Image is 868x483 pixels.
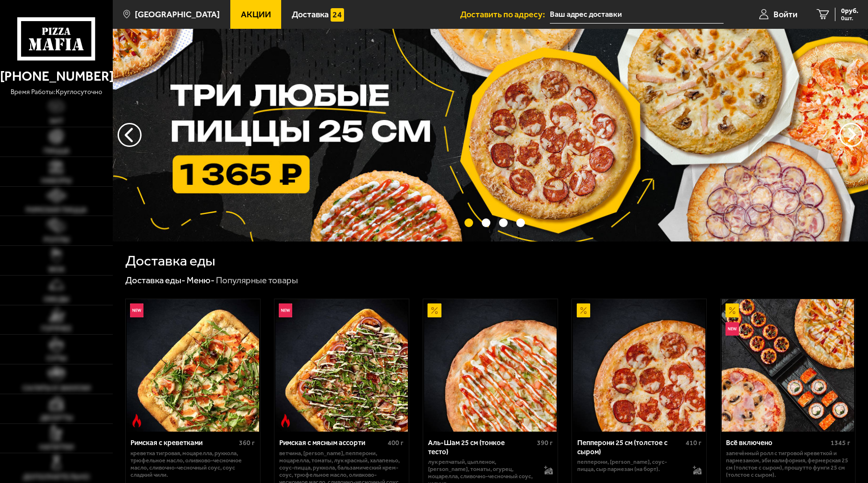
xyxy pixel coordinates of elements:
[839,123,863,147] button: предыдущий
[239,439,255,447] span: 360 г
[40,414,73,422] span: Десерты
[577,303,590,317] img: Акционный
[831,439,850,447] span: 1345 г
[41,325,72,332] span: Горячее
[722,299,854,432] img: Всё включено
[118,123,142,147] button: следующий
[573,299,705,432] img: Пепперони 25 см (толстое с сыром)
[725,303,739,317] img: Акционный
[127,299,259,432] img: Римская с креветками
[41,177,71,184] span: Наборы
[550,6,724,24] input: Ваш адрес доставки
[275,299,408,432] img: Римская с мясным ассорти
[428,303,441,317] img: Акционный
[773,10,797,19] span: Войти
[428,438,534,456] div: Аль-Шам 25 см (тонкое тесто)
[292,10,329,19] span: Доставка
[279,303,292,317] img: Новинка
[23,385,91,392] span: Салаты и закуски
[131,438,237,447] div: Римская с креветками
[499,218,508,227] button: точки переключения
[130,303,143,317] img: Новинка
[131,450,255,479] p: креветка тигровая, моцарелла, руккола, трюфельное масло, оливково-чесночное масло, сливочно-чесно...
[241,10,271,19] span: Акции
[135,10,220,19] span: [GEOGRAPHIC_DATA]
[26,206,87,214] span: Римская пицца
[44,296,69,303] span: Обеды
[537,439,553,447] span: 390 г
[388,439,404,447] span: 400 г
[423,299,558,432] a: АкционныйАль-Шам 25 см (тонкое тесто)
[44,236,70,243] span: Роллы
[460,10,550,19] span: Доставить по адресу:
[841,15,858,21] span: 0 шт.
[725,322,739,336] img: Новинка
[686,439,702,447] span: 410 г
[49,118,63,125] span: Хит
[23,473,90,481] span: Дополнительно
[279,438,385,447] div: Римская с мясным ассорти
[516,218,525,227] button: точки переключения
[48,266,65,273] span: WOK
[187,275,214,286] a: Меню-
[126,299,260,432] a: НовинкаОстрое блюдоРимская с креветками
[424,299,557,432] img: Аль-Шам 25 см (тонкое тесто)
[482,218,490,227] button: точки переключения
[577,459,684,473] p: пепперони, [PERSON_NAME], соус-пицца, сыр пармезан (на борт).
[721,299,855,432] a: АкционныйНовинкаВсё включено
[726,438,828,447] div: Всё включено
[577,438,683,456] div: Пепперони 25 см (толстое с сыром)
[125,254,215,268] h1: Доставка еды
[44,147,70,155] span: Пицца
[331,8,344,22] img: 15daf4d41897b9f0e9f617042186c801.svg
[464,218,473,227] button: точки переключения
[572,299,706,432] a: АкционныйПепперони 25 см (толстое с сыром)
[125,275,185,286] a: Доставка еды-
[39,444,74,451] span: Напитки
[279,414,292,427] img: Острое блюдо
[274,299,409,432] a: НовинкаОстрое блюдоРимская с мясным ассорти
[841,8,858,14] span: 0 руб.
[130,414,143,427] img: Острое блюдо
[216,275,298,286] div: Популярные товары
[47,355,67,362] span: Супы
[726,450,850,479] p: Запечённый ролл с тигровой креветкой и пармезаном, Эби Калифорния, Фермерская 25 см (толстое с сы...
